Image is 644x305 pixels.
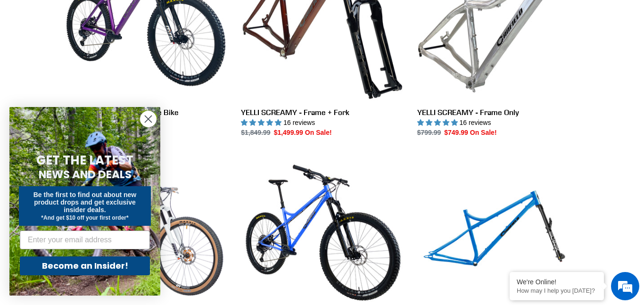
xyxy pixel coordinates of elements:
span: GET THE LATEST [36,152,133,169]
span: NEWS AND DEALS [39,167,132,182]
button: Become an Insider! [20,256,150,275]
span: Be the first to find out about new product drops and get exclusive insider deals. [33,191,137,214]
input: Enter your email address [20,231,150,249]
span: *And get $10 off your first order* [41,214,128,221]
div: We're Online! [517,278,597,286]
p: How may I help you today? [517,287,597,294]
button: Close dialog [140,111,157,127]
